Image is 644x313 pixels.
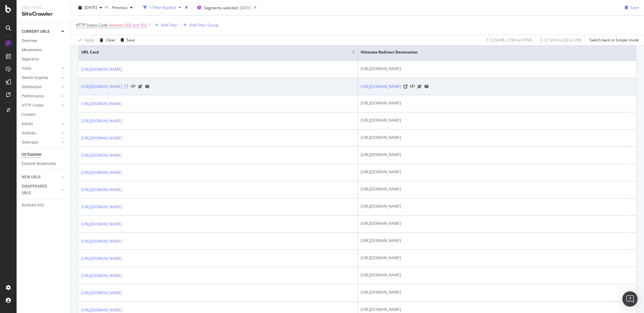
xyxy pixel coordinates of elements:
[622,3,639,13] button: Save
[152,21,178,29] button: Add Filter
[22,38,66,44] a: Overview
[181,21,218,29] button: Add Filter Group
[361,289,401,295] span: [URL][DOMAIN_NAME]
[22,47,42,53] div: Movements
[361,238,401,244] span: [URL][DOMAIN_NAME]
[22,130,36,137] div: Outlinks
[22,160,66,167] a: Explorer Bookmarks
[22,75,60,81] a: Search Engines
[22,65,60,72] a: Visits
[22,202,44,209] div: Analysis Info
[361,255,401,261] span: [URL][DOMAIN_NAME]
[141,3,184,13] button: 1 Filter Applied
[22,174,60,181] a: NEW URLS
[22,84,42,90] div: Distribution
[184,4,189,11] div: times
[22,93,60,100] a: Performance
[22,47,66,53] a: Movements
[81,83,122,90] a: [URL][DOMAIN_NAME]
[361,100,401,106] span: [URL][DOMAIN_NAME]
[131,84,135,89] button: View HTML Source
[22,151,41,158] div: Url Explorer
[540,37,582,43] div: 0.12 % Visits ( 2K on 2M )
[105,4,110,10] span: vs
[145,83,150,90] a: URL Inspection
[361,169,401,175] span: [URL][DOMAIN_NAME]
[361,117,401,123] span: [URL][DOMAIN_NAME]
[22,28,49,35] div: CURRENT URLS
[81,204,122,210] a: [URL][DOMAIN_NAME]
[361,83,401,90] a: [URL][DOMAIN_NAME]
[361,221,401,226] span: [URL][DOMAIN_NAME]
[81,187,122,193] a: [URL][DOMAIN_NAME]
[22,84,60,90] a: Distribution
[109,22,124,28] span: between
[81,169,122,176] a: [URL][DOMAIN_NAME]
[22,56,39,63] div: Segments
[194,3,251,13] button: Segments selected[DATE]
[424,83,429,90] a: URL Inspection
[76,3,105,13] button: [DATE]
[22,121,33,127] div: Inlinks
[417,83,422,90] a: AI Url Details
[22,139,38,146] div: Sitemaps
[81,135,122,141] a: [URL][DOMAIN_NAME]
[81,118,122,124] a: [URL][DOMAIN_NAME]
[22,5,65,11] div: Analytics
[22,139,60,146] a: Sitemaps
[106,37,115,43] div: Clear
[81,255,122,262] a: [URL][DOMAIN_NAME]
[118,35,135,45] button: Save
[84,5,97,10] span: 2025 Sep. 21st
[361,135,401,140] span: [URL][DOMAIN_NAME]
[150,5,176,10] div: 1 Filter Applied
[22,130,60,137] a: Outlinks
[22,65,31,72] div: Visits
[22,151,66,158] a: Url Explorer
[81,66,122,73] a: [URL][DOMAIN_NAME]
[404,85,407,89] a: Visit Online Page
[22,111,66,118] a: Content
[22,102,43,109] div: HTTP Codes
[110,5,128,10] span: Previous
[240,5,251,11] div: [DATE]
[110,3,135,13] button: Previous
[589,37,639,43] div: Switch back to Simple mode
[126,37,135,43] div: Save
[22,174,40,181] div: NEW URLS
[81,152,122,159] a: [URL][DOMAIN_NAME]
[81,290,122,296] a: [URL][DOMAIN_NAME]
[22,11,65,18] div: SiteCrawler
[622,291,638,307] div: Open Intercom Messenger
[22,38,37,44] div: Overview
[361,186,401,192] span: [URL][DOMAIN_NAME]
[84,37,94,43] div: Apply
[22,102,60,109] a: HTTP Codes
[81,221,122,227] a: [URL][DOMAIN_NAME]
[22,28,60,35] a: CURRENT URLS
[76,22,108,28] span: HTTP Status Code
[22,183,60,196] a: DISAPPEARED URLS
[22,121,60,127] a: Inlinks
[138,83,143,90] a: AI Url Details
[22,111,35,118] div: Content
[161,22,178,28] div: Add Filter
[81,273,122,279] a: [URL][DOMAIN_NAME]
[361,272,401,278] span: [URL][DOMAIN_NAME]
[630,5,639,10] div: Save
[81,49,350,55] span: URL Card
[97,35,115,45] button: Clear
[22,160,56,167] div: Explorer Bookmarks
[22,202,66,209] a: Analysis Info
[22,75,48,81] div: Search Engines
[361,307,401,312] span: [URL][DOMAIN_NAME]
[361,203,401,209] span: [URL][DOMAIN_NAME]
[410,84,415,89] button: View HTML Source
[361,152,401,158] span: [URL][DOMAIN_NAME]
[361,66,401,72] span: [URL][DOMAIN_NAME]
[22,183,54,196] div: DISAPPEARED URLS
[76,35,94,45] button: Apply
[81,238,122,245] a: [URL][DOMAIN_NAME]
[124,85,128,89] a: Visit Online Page
[189,22,218,28] div: Add Filter Group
